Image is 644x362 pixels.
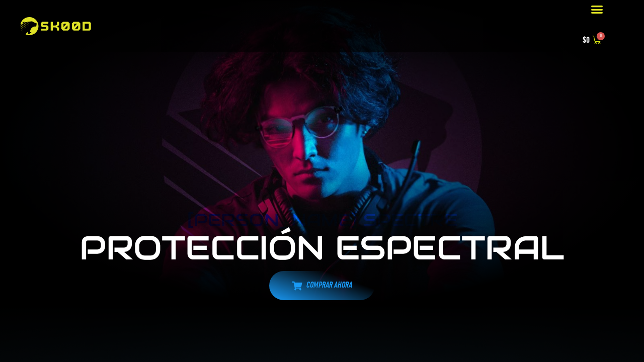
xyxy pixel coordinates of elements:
bdi: 0 [583,36,590,45]
span: COMPRAR AHORA [306,281,352,292]
a: COMPRAR AHORA [269,271,375,300]
h2: PROTECCIÓN ESPECTRAL [35,231,609,264]
h2: [PERSON_NAME] SPECTRE [35,211,609,229]
span: $ [583,36,586,45]
a: $0 [570,29,614,52]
